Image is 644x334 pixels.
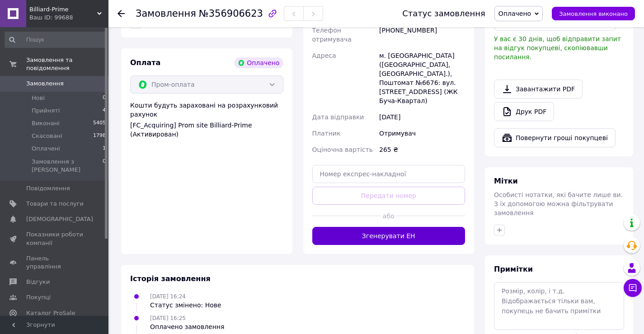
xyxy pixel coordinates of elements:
span: Оплачено [498,10,531,17]
span: Платник [312,130,341,137]
div: Оплачено замовлення [150,322,224,331]
span: Адреса [312,52,336,59]
span: 4 [103,107,106,115]
span: Замовлення та повідомлення [26,56,108,72]
div: Статус змінено: Нове [150,301,221,310]
span: Покупці [26,293,51,301]
button: Повернути гроші покупцеві [494,128,616,147]
span: або [381,212,396,221]
button: Замовлення виконано [552,7,635,20]
span: Замовлення [136,8,196,19]
span: Мітки [494,177,518,185]
span: Панель управління [26,254,84,271]
div: Отримувач [377,125,467,141]
span: №356906623 [199,8,263,19]
div: Статус замовлення [402,9,485,18]
span: 1 [103,145,106,153]
div: [DATE] [377,109,467,125]
span: Нові [32,94,45,102]
span: Замовлення виконано [559,10,628,17]
span: Товари та послуги [26,200,84,208]
input: Пошук [5,32,107,48]
div: Оплачено [234,57,283,68]
span: Billiard-Prime [29,5,97,14]
span: Оплачені [32,145,60,153]
span: Каталог ProSale [26,309,75,317]
span: Історія замовлення [130,274,211,283]
div: Ваш ID: 99688 [29,14,108,22]
span: [DEMOGRAPHIC_DATA] [26,215,93,223]
div: 265 ₴ [377,141,467,158]
div: [FC_Acquiring] Prom site Billiard-Prime (Активирован) [130,121,283,139]
span: Замовлення [26,80,64,88]
span: 5405 [93,119,106,127]
span: Оціночна вартість [312,146,373,153]
input: Номер експрес-накладної [312,165,465,183]
span: У вас є 30 днів, щоб відправити запит на відгук покупцеві, скопіювавши посилання. [494,35,621,61]
span: Примітки [494,265,533,273]
span: 1798 [93,132,106,140]
div: Кошти будуть зараховані на розрахунковий рахунок [130,101,283,139]
span: Дата відправки [312,113,364,121]
span: Виконані [32,119,60,127]
div: м. [GEOGRAPHIC_DATA] ([GEOGRAPHIC_DATA], [GEOGRAPHIC_DATA].), Поштомат №6676: вул. [STREET_ADDRES... [377,47,467,109]
button: Згенерувати ЕН [312,227,465,245]
div: Повернутися назад [118,9,125,18]
span: [DATE] 16:24 [150,293,186,300]
span: Прийняті [32,107,60,115]
span: 0 [103,158,106,174]
button: Чат з покупцем [624,279,642,297]
span: Повідомлення [26,184,70,193]
span: Відгуки [26,278,50,286]
span: 0 [103,94,106,102]
span: Скасовані [32,132,62,140]
a: Завантажити PDF [494,80,583,99]
span: Показники роботи компанії [26,231,84,247]
a: Друк PDF [494,102,554,121]
span: [DATE] 16:25 [150,315,186,321]
div: [PHONE_NUMBER] [377,22,467,47]
span: Замовлення з [PERSON_NAME] [32,158,103,174]
span: Оплата [130,58,160,67]
span: Особисті нотатки, які бачите лише ви. З їх допомогою можна фільтрувати замовлення [494,191,623,216]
